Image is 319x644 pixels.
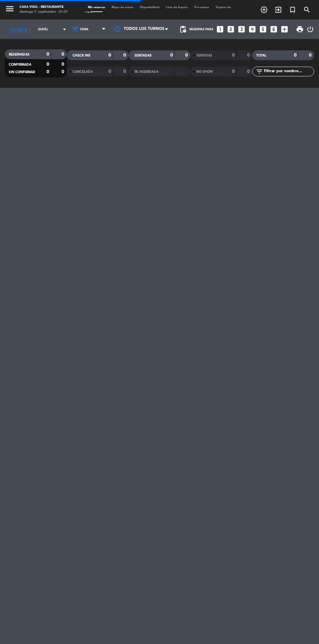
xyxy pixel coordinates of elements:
[289,6,297,14] i: turned_in_not
[123,53,127,58] strong: 0
[306,20,314,39] div: LOG OUT
[303,6,311,14] i: search
[5,4,15,15] button: menu
[62,62,65,67] strong: 0
[263,68,314,75] input: Filtrar por nombre...
[73,70,93,73] span: CANCELADA
[134,54,152,57] span: SENTADAS
[47,52,49,57] strong: 0
[274,6,282,14] i: exit_to_app
[47,62,49,67] strong: 0
[256,68,263,75] i: filter_list
[196,54,212,57] span: SERVIDAS
[247,53,251,58] strong: 0
[62,70,65,74] strong: 0
[62,52,65,57] strong: 0
[9,71,35,74] span: SIN CONFIRMAR
[5,4,15,14] i: menu
[196,70,213,73] span: NO SHOW
[189,28,214,31] span: Reservas para
[280,25,289,33] i: add_box
[232,53,235,58] strong: 0
[296,25,304,33] span: print
[306,25,314,33] i: power_settings_new
[163,6,191,9] span: Lista de Espera
[259,25,267,33] i: looks_5
[20,5,68,10] div: Casa Vigil - Restaurante
[137,6,163,9] span: Disponibilidad
[5,23,35,36] i: [DATE]
[227,25,235,33] i: looks_two
[108,6,137,9] span: Mapa de mesas
[232,69,235,74] strong: 0
[185,53,189,58] strong: 0
[237,25,246,33] i: looks_3
[47,70,49,74] strong: 0
[20,10,68,15] div: domingo 7. septiembre - 21:37
[61,25,68,33] i: arrow_drop_down
[256,54,266,57] span: TOTAL
[294,53,297,58] strong: 0
[73,54,90,57] span: CHECK INS
[216,25,224,33] i: looks_one
[309,53,313,58] strong: 0
[247,69,251,74] strong: 0
[80,28,89,31] span: Cena
[9,53,30,56] span: RESERVADAS
[108,53,111,58] strong: 0
[9,63,31,66] span: CONFIRMADA
[270,25,278,33] i: looks_6
[248,25,257,33] i: looks_4
[191,6,212,9] span: Pre-acceso
[179,25,187,33] span: pending_actions
[108,69,111,74] strong: 0
[170,53,173,58] strong: 0
[134,70,159,73] span: RE AGENDADA
[85,6,108,9] span: Mis reservas
[123,69,127,74] strong: 0
[260,6,268,14] i: add_circle_outline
